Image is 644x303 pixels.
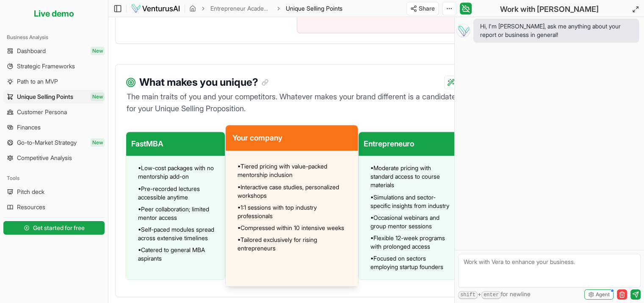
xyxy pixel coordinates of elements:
[91,47,105,55] span: New
[3,136,105,149] a: Go-to-Market StrategyNew
[226,125,358,151] div: Your company
[138,185,221,202] span: • Pre-recorded lectures accessible anytime
[406,2,439,15] button: Share
[419,4,435,13] span: Share
[91,138,105,147] span: New
[17,108,67,116] span: Customer Persona
[286,4,343,13] span: Unique Selling Points
[584,289,614,300] button: Agent
[17,203,45,211] span: Resources
[17,138,77,147] span: Go-to-Market Strategy
[126,91,458,115] p: The main traits of you and your competitors. Whatever makes your brand different is a candidate f...
[458,290,531,299] span: + for newline
[3,121,105,134] a: Finances
[17,154,72,162] span: Competitive Analysis
[238,224,344,232] span: • Compressed within 10 intensive weeks
[3,44,105,58] a: DashboardNew
[138,246,221,263] span: • Catered to general MBA aspirants
[3,59,105,73] a: Strategic Frameworks
[370,164,454,189] span: • Moderate pricing with standard access to course materials
[210,4,271,13] a: Entrepreneur Academy
[238,183,351,200] span: • Interactive case studies, personalized workshops
[370,213,454,230] span: • Occasional webinars and group mentor sessions
[131,3,180,14] img: logo
[286,5,343,12] span: Unique Selling Points
[189,4,343,13] nav: breadcrumb
[370,234,454,251] span: • Flexible 12-week programs with prolonged access
[3,219,105,236] a: Get started for free
[500,3,599,15] h2: Work with [PERSON_NAME]
[17,62,75,70] span: Strategic Frameworks
[33,224,85,232] span: Get started for free
[3,221,105,235] button: Get started for free
[456,24,470,37] img: Vera
[370,193,454,210] span: • Simulations and sector-specific insights from industry
[3,31,105,44] div: Business Analysis
[126,132,225,156] div: FastMBA
[3,171,105,185] div: Tools
[481,291,501,299] kbd: enter
[138,164,221,181] span: • Low-cost packages with no mentorship add-on
[370,254,454,271] span: • Focused on sectors employing startup founders
[3,105,105,119] a: Customer Persona
[91,93,105,101] span: New
[458,291,478,299] kbd: shift
[596,291,610,298] span: Agent
[17,47,46,55] span: Dashboard
[3,200,105,214] a: Resources
[17,123,41,132] span: Finances
[359,132,457,156] div: Entrepreneuro
[17,93,73,101] span: Unique Selling Points
[3,151,105,165] a: Competitive Analysis
[3,75,105,88] a: Path to an MVP
[238,236,351,252] span: • Tailored exclusively for rising entrepreneurs
[3,185,105,199] a: Pitch deck
[3,90,105,104] a: Unique Selling PointsNew
[139,75,268,90] h3: What makes you unique?
[238,162,351,179] span: • Tiered pricing with value-packed mentorship inclusion
[238,203,351,220] span: • 1:1 sessions with top industry professionals
[138,205,221,222] span: • Peer collaboration; limited mentor access
[480,22,632,39] span: Hi, I'm [PERSON_NAME], ask me anything about your report or business in general!
[17,77,58,86] span: Path to an MVP
[138,225,221,242] span: • Self-paced modules spread across extensive timelines
[17,188,44,196] span: Pitch deck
